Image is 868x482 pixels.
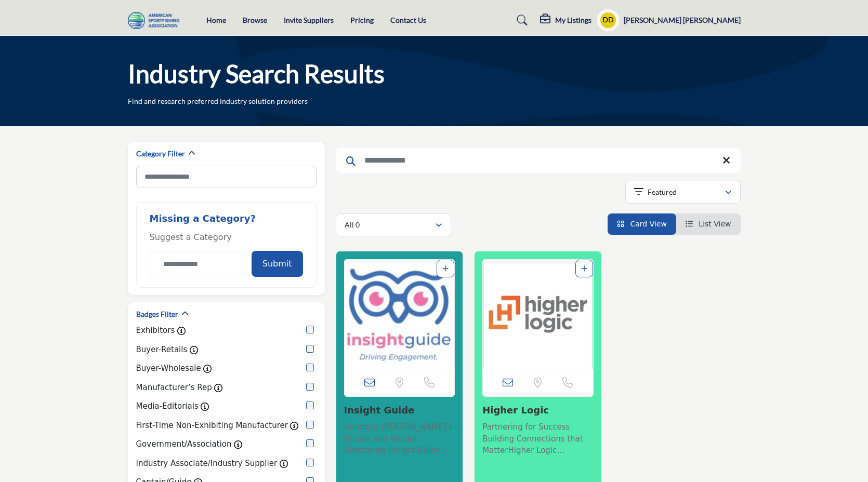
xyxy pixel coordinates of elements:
a: Open Listing in new tab [345,260,455,369]
label: Buyer-Wholesale [136,363,201,374]
a: Contact Us [390,16,426,24]
p: Find and research preferred industry solution providers [128,96,308,106]
a: Goodbye [PERSON_NAME]’s Guides and Vendor Directories Insight Guide is a business marketplace pla... [344,419,455,457]
a: Invite Suppliers [284,16,334,24]
input: Search Keyword [336,148,741,173]
li: Card View [608,213,676,235]
button: All 0 [336,213,451,236]
label: Government/Association [136,438,232,450]
h5: [PERSON_NAME] [PERSON_NAME] [624,15,741,25]
li: List View [676,213,741,235]
label: Exhibitors [136,325,175,337]
a: Home [206,16,226,24]
a: Browse [243,16,267,24]
img: Higher Logic [483,260,593,369]
p: Goodbye [PERSON_NAME]’s Guides and Vendor Directories Insight Guide is a business marketplace pla... [344,421,455,457]
span: List View [699,220,731,228]
input: Search Category [136,166,317,188]
a: Insight Guide [344,405,415,416]
p: Featured [648,187,677,197]
a: Pricing [350,16,374,24]
a: Add To List [442,264,449,273]
h2: Badges Filter [136,309,178,319]
input: Government/Association checkbox [306,439,314,447]
a: Add To List [581,264,587,273]
h2: Missing a Category? [150,213,303,232]
img: Insight Guide [345,260,455,369]
div: My Listings [540,14,591,26]
h3: Higher Logic [482,405,594,416]
img: Site Logo [128,12,185,29]
button: Submit [252,251,303,277]
label: Buyer-Retails [136,344,188,356]
input: Buyer-Wholesale checkbox [306,364,314,371]
input: Media-Editorials checkbox [306,401,314,409]
input: Buyer-Retails checkbox [306,345,314,353]
input: Industry Associate/Industry Supplier checkbox [306,459,314,466]
input: Manufacturer’s Rep checkbox [306,383,314,391]
h3: Insight Guide [344,405,455,416]
a: Search [507,12,534,29]
span: Suggest a Category [150,232,232,242]
label: First-Time Non-Exhibiting Manufacturer [136,420,288,432]
button: Show hide supplier dropdown [597,9,620,32]
input: Exhibitors checkbox [306,326,314,333]
span: Card View [630,220,666,228]
a: Higher Logic [482,405,549,416]
input: Category Name [150,252,246,276]
input: First-Time Non-Exhibiting Manufacturer checkbox [306,421,314,429]
label: Manufacturer’s Rep [136,382,212,394]
a: Partnering for Success Building Connections that MatterHigher Logic specializes in creating custo... [482,419,594,457]
label: Industry Associate/Industry Supplier [136,458,278,470]
button: Featured [625,181,741,204]
h5: My Listings [555,16,591,25]
a: View List [686,220,731,228]
p: All 0 [345,220,360,230]
h1: Industry Search Results [128,58,385,90]
a: View Card [617,220,667,228]
h2: Category Filter [136,149,185,159]
a: Open Listing in new tab [483,260,593,369]
p: Partnering for Success Building Connections that MatterHigher Logic specializes in creating custo... [482,421,594,457]
label: Media-Editorials [136,400,199,412]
